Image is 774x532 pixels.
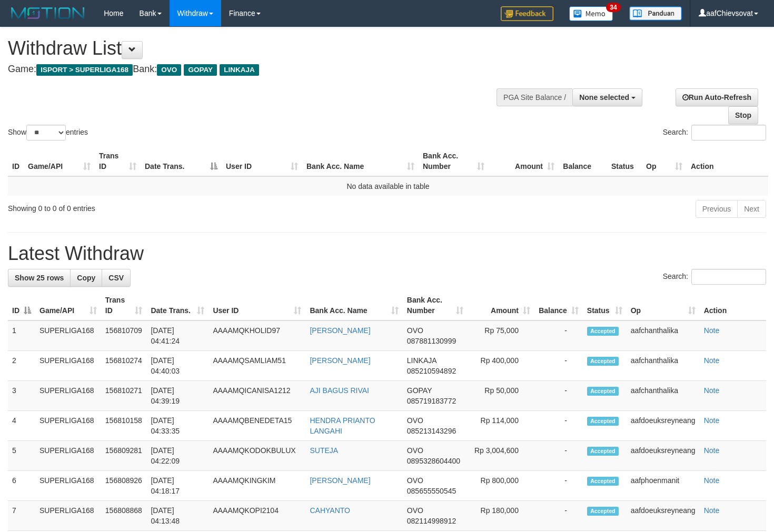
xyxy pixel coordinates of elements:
[419,146,489,176] th: Bank Acc. Number: activate to sort column ascending
[222,146,302,176] th: User ID: activate to sort column ascending
[8,471,35,501] td: 6
[403,290,468,320] th: Bank Acc. Number: activate to sort column ascending
[627,320,700,351] td: aafchanthalika
[468,441,534,471] td: Rp 3,004,600
[209,290,305,320] th: User ID: activate to sort column ascending
[627,411,700,441] td: aafdoeuksreyneang
[302,146,419,176] th: Bank Acc. Name: activate to sort column ascending
[146,471,209,501] td: [DATE] 04:18:17
[70,269,102,287] a: Copy
[35,351,101,381] td: SUPERLIGA168
[101,471,147,501] td: 156808926
[583,290,627,320] th: Status: activate to sort column ascending
[209,351,305,381] td: AAAAMQSAMLIAM51
[569,6,613,21] img: Button%20Memo.svg
[146,290,209,320] th: Date Trans.: activate to sort column ascending
[102,269,131,287] a: CSV
[141,146,222,176] th: Date Trans.: activate to sort column descending
[407,476,423,485] span: OVO
[691,125,766,140] input: Search:
[101,441,147,471] td: 156809281
[587,447,619,456] span: Accepted
[534,320,583,351] td: -
[407,386,432,395] span: GOPAY
[704,446,720,455] a: Note
[8,411,35,441] td: 4
[35,381,101,411] td: SUPERLIGA168
[642,146,687,176] th: Op: activate to sort column ascending
[627,290,700,320] th: Op: activate to sort column ascending
[8,290,35,320] th: ID: activate to sort column descending
[101,381,147,411] td: 156810271
[407,446,423,455] span: OVO
[587,387,619,396] span: Accepted
[704,416,720,425] a: Note
[35,441,101,471] td: SUPERLIGA168
[627,351,700,381] td: aafchanthalika
[77,274,95,282] span: Copy
[587,507,619,516] span: Accepted
[468,381,534,411] td: Rp 50,000
[407,427,456,435] span: Copy 085213143296 to clipboard
[108,274,124,282] span: CSV
[8,199,315,214] div: Showing 0 to 0 of 0 entries
[407,487,456,495] span: Copy 085655550545 to clipboard
[691,269,766,285] input: Search:
[501,6,553,21] img: Feedback.jpg
[310,506,350,515] a: CAHYANTO
[704,356,720,365] a: Note
[407,517,456,525] span: Copy 082114998912 to clipboard
[146,381,209,411] td: [DATE] 04:39:19
[587,357,619,366] span: Accepted
[629,6,682,21] img: panduan.png
[310,446,338,455] a: SUTEJA
[407,367,456,375] span: Copy 085210594892 to clipboard
[8,125,88,140] label: Show entries
[8,64,505,75] h4: Game: Bank:
[468,351,534,381] td: Rp 400,000
[209,501,305,531] td: AAAAMQKOPI2104
[497,88,572,106] div: PGA Site Balance /
[35,411,101,441] td: SUPERLIGA168
[24,146,95,176] th: Game/API: activate to sort column ascending
[310,416,375,435] a: HENDRA PRIANTO LANGAHI
[572,88,642,106] button: None selected
[8,5,88,21] img: MOTION_logo.png
[310,386,369,395] a: AJI BAGUS RIVAI
[627,441,700,471] td: aafdoeuksreyneang
[101,320,147,351] td: 156810709
[468,471,534,501] td: Rp 800,000
[700,290,766,320] th: Action
[209,471,305,501] td: AAAAMQKINGKIM
[737,200,766,218] a: Next
[704,476,720,485] a: Note
[534,471,583,501] td: -
[663,269,766,285] label: Search:
[35,471,101,501] td: SUPERLIGA168
[559,146,607,176] th: Balance
[8,38,505,59] h1: Withdraw List
[101,501,147,531] td: 156808868
[407,397,456,405] span: Copy 085719183772 to clipboard
[534,381,583,411] td: -
[101,290,147,320] th: Trans ID: activate to sort column ascending
[407,326,423,335] span: OVO
[704,326,720,335] a: Note
[627,501,700,531] td: aafdoeuksreyneang
[407,416,423,425] span: OVO
[468,320,534,351] td: Rp 75,000
[607,146,642,176] th: Status
[220,64,259,76] span: LINKAJA
[687,146,768,176] th: Action
[534,351,583,381] td: -
[704,506,720,515] a: Note
[146,351,209,381] td: [DATE] 04:40:03
[95,146,141,176] th: Trans ID: activate to sort column ascending
[305,290,402,320] th: Bank Acc. Name: activate to sort column ascending
[310,476,370,485] a: [PERSON_NAME]
[627,381,700,411] td: aafchanthalika
[468,290,534,320] th: Amount: activate to sort column ascending
[8,176,768,196] td: No data available in table
[35,290,101,320] th: Game/API: activate to sort column ascending
[310,326,370,335] a: [PERSON_NAME]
